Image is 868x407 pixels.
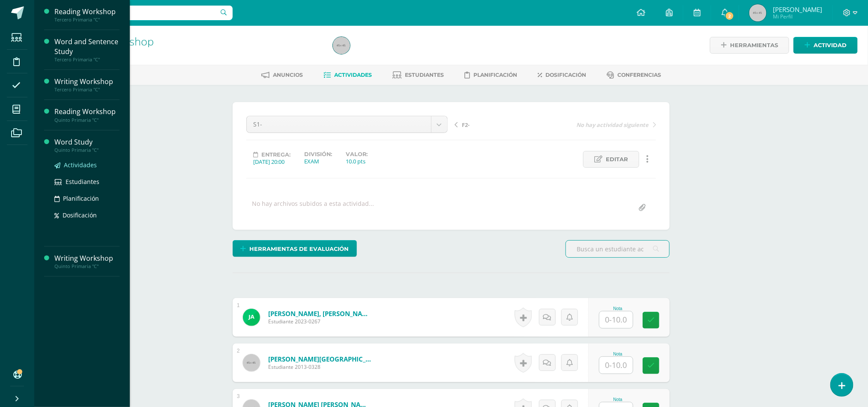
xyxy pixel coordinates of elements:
span: Entrega: [261,151,290,158]
div: Word and Sentence Study [54,37,120,57]
input: Busca un usuario... [40,6,233,20]
span: No hay actividad siguiente [576,121,649,129]
span: Dosificación [546,72,587,78]
a: Planificación [54,193,120,203]
a: Conferencias [607,68,661,82]
input: 0-10.0 [599,357,633,374]
span: S1- [253,116,425,133]
div: No hay archivos subidos a esta actividad... [252,199,374,216]
span: Estudiante 2013-0328 [268,363,371,371]
img: 45x45 [243,354,260,371]
span: Dosificación [63,211,97,219]
a: Dosificación [54,210,120,220]
a: S1- [247,116,447,133]
label: Valor: [346,151,368,157]
h1: Writing Workshop [67,35,323,47]
a: [PERSON_NAME], [PERSON_NAME] [268,309,371,318]
img: 45x45 [333,37,350,54]
span: Estudiantes [405,72,444,78]
span: Herramientas de evaluación [250,241,349,257]
div: Tercero Primaria "C" [54,57,120,63]
a: Actividades [54,160,120,170]
div: Writing Workshop [54,253,120,263]
div: Nota [599,397,637,402]
div: Nota [599,352,637,356]
div: Quinto Primaria "C" [54,117,120,123]
span: Estudiante 2023-0267 [268,318,371,325]
a: Reading WorkshopQuinto Primaria "C" [54,107,120,123]
span: Planificación [474,72,518,78]
span: 2 [725,11,734,21]
span: Anuncios [273,72,303,78]
a: Anuncios [262,68,303,82]
a: Herramientas de evaluación [233,240,357,257]
div: Writing Workshop [54,77,120,87]
div: Tercero Primaria "C" [54,17,120,23]
a: Planificación [465,68,518,82]
a: Writing WorkshopQuinto Primaria "C" [54,253,120,269]
a: Word and Sentence StudyTercero Primaria "C" [54,37,120,63]
a: Reading WorkshopTercero Primaria "C" [54,7,120,23]
div: EXAM [304,157,332,165]
span: Actividades [335,72,372,78]
a: [PERSON_NAME][GEOGRAPHIC_DATA] [PERSON_NAME] [268,355,371,363]
a: Estudiantes [54,177,120,187]
span: Actividad [814,37,847,53]
div: Tercero Primaria "C" [54,87,120,93]
a: Estudiantes [393,68,444,82]
div: Quinto Primaria "C" [54,263,120,269]
div: 10.0 pts [346,157,368,165]
a: Actividad [793,37,858,54]
span: Planificación [63,194,99,202]
label: División: [304,151,332,157]
span: Actividades [64,161,97,169]
span: Mi Perfil [773,13,822,20]
div: [DATE] 20:00 [253,158,290,166]
img: 45x45 [749,4,766,21]
div: Reading Workshop [54,107,120,117]
span: F2- [462,121,470,129]
a: Writing WorkshopTercero Primaria "C" [54,77,120,93]
span: Herramientas [730,37,778,53]
a: Word StudyQuinto Primaria "C" [54,137,120,153]
a: F2- [455,120,555,129]
a: Herramientas [710,37,789,54]
span: [PERSON_NAME] [773,5,822,14]
a: Dosificación [538,68,587,82]
div: Nota [599,306,637,311]
span: Conferencias [618,72,661,78]
input: Busca un estudiante aquí... [566,241,669,257]
input: 0-10.0 [599,311,633,328]
div: Reading Workshop [54,7,120,17]
span: Estudiantes [66,178,99,186]
a: Actividades [324,68,372,82]
span: Editar [606,151,628,167]
div: Word Study [54,137,120,147]
div: Quinto Primaria "C" [54,147,120,153]
div: Quinto Primaria 'C' [67,47,323,55]
img: cde81b1a0bf970c34fdf3b24456fef5f.png [243,309,260,326]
